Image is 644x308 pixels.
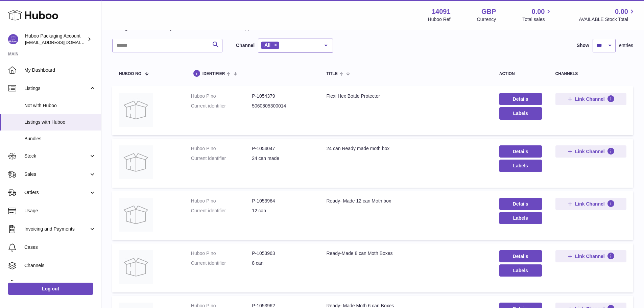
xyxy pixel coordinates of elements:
span: Listings with Huboo [24,119,96,125]
span: Invoicing and Payments [24,226,89,232]
div: Ready- Made 12 can Moth box [326,198,485,204]
span: Link Channel [575,96,605,102]
span: Huboo no [119,72,141,76]
span: Orders [24,189,89,196]
img: 24 can Ready made moth box [119,145,153,179]
img: internalAdmin-14091@internal.huboo.com [8,34,18,44]
img: Ready-Made 8 can Moth Boxes [119,250,153,284]
dt: Current identifier [191,260,252,266]
a: Details [499,250,542,262]
span: Usage [24,208,96,214]
a: Details [499,145,542,158]
button: Labels [499,160,542,172]
span: Not with Huboo [24,102,96,109]
div: action [499,72,542,76]
span: Link Channel [575,253,605,259]
button: Labels [499,107,542,119]
dd: 5060805300014 [252,103,313,109]
div: Currency [477,16,496,23]
button: Labels [499,264,542,277]
dd: 24 can made [252,155,313,162]
span: Bundles [24,136,96,142]
div: Flexi Hex Bottle Protector [326,93,485,99]
span: Channels [24,262,96,269]
dd: 8 can [252,260,313,266]
span: 0.00 [532,7,545,16]
a: Details [499,198,542,210]
label: Show [577,42,589,49]
strong: GBP [481,7,496,16]
dt: Huboo P no [191,198,252,204]
dd: 12 can [252,208,313,214]
dt: Huboo P no [191,250,252,257]
span: Link Channel [575,201,605,207]
span: Listings [24,85,89,92]
img: Flexi Hex Bottle Protector [119,93,153,127]
span: Sales [24,171,89,177]
div: 24 can Ready made moth box [326,145,485,152]
div: Huboo Packaging Account [25,33,86,46]
a: Details [499,93,542,105]
dt: Current identifier [191,103,252,109]
span: Settings [24,281,96,287]
span: Stock [24,153,89,159]
button: Labels [499,212,542,224]
dt: Huboo P no [191,145,252,152]
button: Link Channel [555,145,626,158]
a: 0.00 AVAILABLE Stock Total [579,7,636,23]
span: identifier [202,72,225,76]
span: My Dashboard [24,67,96,73]
button: Link Channel [555,93,626,105]
dd: P-1054379 [252,93,313,99]
div: Ready-Made 8 can Moth Boxes [326,250,485,257]
span: Link Channel [575,148,605,155]
div: Huboo Ref [428,16,451,23]
span: entries [619,42,633,49]
span: AVAILABLE Stock Total [579,16,636,23]
a: Log out [8,283,93,295]
img: Ready- Made 12 can Moth box [119,198,153,232]
strong: 14091 [432,7,451,16]
span: Total sales [522,16,552,23]
span: All [264,42,270,48]
div: channels [555,72,626,76]
dt: Huboo P no [191,93,252,99]
button: Link Channel [555,198,626,210]
dt: Current identifier [191,208,252,214]
span: title [326,72,337,76]
label: Channel [236,42,255,49]
dd: P-1053964 [252,198,313,204]
span: Cases [24,244,96,251]
dd: P-1054047 [252,145,313,152]
span: 0.00 [615,7,628,16]
button: Link Channel [555,250,626,262]
dt: Current identifier [191,155,252,162]
span: [EMAIL_ADDRESS][DOMAIN_NAME] [25,40,99,45]
dd: P-1053963 [252,250,313,257]
a: 0.00 Total sales [522,7,552,23]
